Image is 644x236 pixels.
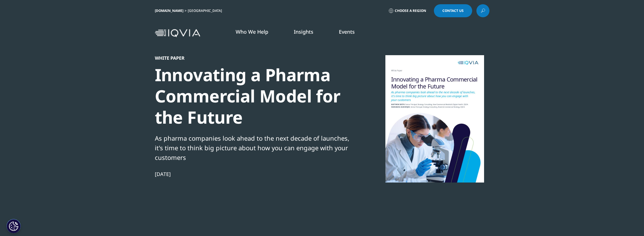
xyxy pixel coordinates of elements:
[155,29,200,37] img: IQVIA Healthcare Information Technology and Pharma Clinical Research Company
[155,133,349,162] div: As pharma companies look ahead to the next decade of launches, it's time to think big picture abo...
[236,28,268,35] a: Who We Help
[395,8,426,13] span: Choose a Region
[7,219,21,233] button: Cookie Settings
[434,4,472,17] a: Contact Us
[339,28,355,35] a: Events
[294,28,313,35] a: Insights
[155,8,183,13] a: [DOMAIN_NAME]
[188,8,224,13] div: [GEOGRAPHIC_DATA]
[202,20,489,46] nav: Primary
[155,64,349,128] div: Innovating a Pharma Commercial Model for the Future
[442,9,464,12] span: Contact Us
[155,171,349,177] div: [DATE]
[155,55,349,61] div: White Paper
